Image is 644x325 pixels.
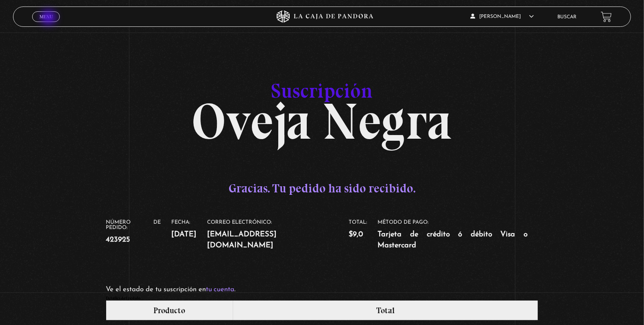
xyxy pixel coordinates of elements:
bdi: 9,0 [349,231,363,238]
p: Gracias. Tu pedido ha sido recibido. [106,177,539,199]
p: Ve el estado de tu suscripción en . [106,284,539,296]
span: [PERSON_NAME] [470,14,534,19]
li: Fecha: [171,220,207,240]
h2: Detalles del pedido [106,296,539,300]
a: tu cuenta [206,286,235,293]
th: Producto [106,301,233,320]
span: Menu [39,14,53,19]
strong: 423925 [106,234,161,245]
a: Buscar [557,15,576,20]
span: Suscripción [271,79,373,103]
strong: Tarjeta de crédito ó débito Visa o Mastercard [378,229,528,251]
h1: Oveja Negra [106,65,539,137]
span: $ [349,231,353,238]
span: Cerrar [37,21,56,27]
strong: [EMAIL_ADDRESS][DOMAIN_NAME] [207,229,338,251]
li: Método de pago: [378,220,538,251]
li: Total: [349,220,378,240]
a: View your shopping cart [601,11,612,22]
li: Correo electrónico: [207,220,349,251]
th: Total [233,301,538,320]
li: Número de pedido: [106,220,171,245]
strong: [DATE] [171,229,196,240]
